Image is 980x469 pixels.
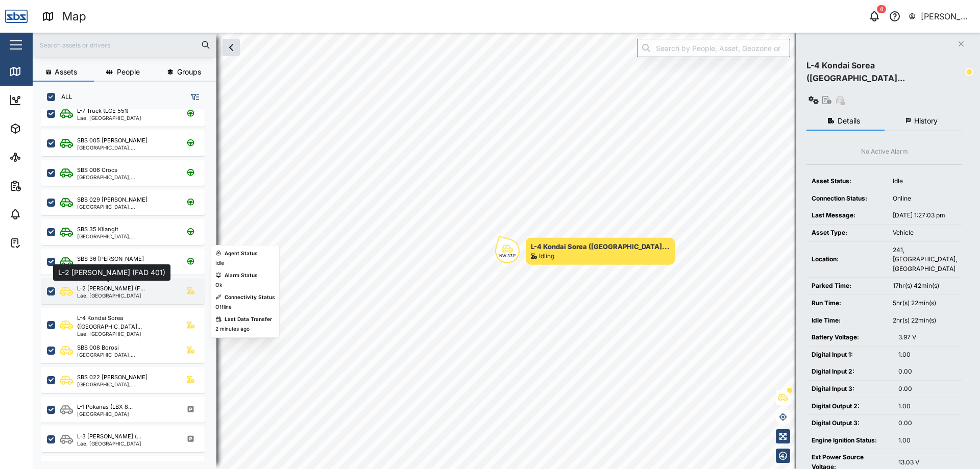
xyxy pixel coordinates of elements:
div: SBS 36 [PERSON_NAME] [77,255,144,263]
div: Map marker [495,238,675,265]
div: NW 331° [499,254,516,258]
input: Search assets or drivers [39,37,210,53]
div: [GEOGRAPHIC_DATA], [GEOGRAPHIC_DATA] [77,382,175,387]
div: L-7 Truck (LCE 551) [77,107,129,115]
div: L-4 Kondai Sorea ([GEOGRAPHIC_DATA]... [806,59,962,85]
div: L-4 Kondai Sorea ([GEOGRAPHIC_DATA]... [531,241,670,252]
div: SBS 008 Borosi [77,343,119,352]
div: Digital Input 2: [812,367,888,377]
div: Digital Output 2: [812,402,888,411]
div: [GEOGRAPHIC_DATA], [GEOGRAPHIC_DATA] [77,204,175,209]
div: L-1 Pokanas (LBX 8... [77,403,133,411]
div: Online [893,194,957,204]
div: Idle [893,177,957,186]
div: 0.00 [898,367,957,377]
div: Digital Input 3: [812,384,888,394]
div: Lae, [GEOGRAPHIC_DATA] [77,115,141,120]
span: Assets [55,68,77,76]
div: Location: [812,255,883,264]
div: Lae, [GEOGRAPHIC_DATA] [77,293,145,298]
div: Digital Input 1: [812,350,888,360]
div: Map [62,8,86,26]
div: L-4 Kondai Sorea ([GEOGRAPHIC_DATA]... [77,314,175,331]
div: Battery Voltage: [812,333,888,342]
div: Idling [539,252,554,261]
div: 1.00 [898,350,957,360]
div: Reports [27,180,61,191]
div: 1.00 [898,436,957,446]
div: [GEOGRAPHIC_DATA], [GEOGRAPHIC_DATA] [77,175,175,180]
div: SBS 005 [PERSON_NAME] [77,136,148,145]
div: 3.97 V [898,333,957,342]
div: Digital Output 3: [812,418,888,428]
div: SBS 022 [PERSON_NAME] [77,373,148,382]
div: Connection Status: [812,194,883,204]
div: Idle Time: [812,316,883,326]
div: SBS 35 Kilangit [77,225,118,234]
div: Alarms [27,209,58,220]
div: Assets [27,123,58,134]
div: [GEOGRAPHIC_DATA], [GEOGRAPHIC_DATA] [77,234,175,239]
div: Dashboard [27,94,72,106]
div: 5hr(s) 22min(s) [893,299,957,308]
img: Main Logo [5,5,28,28]
div: Map [27,66,50,77]
div: 2hr(s) 22min(s) [893,316,957,326]
div: Last Message: [812,211,883,220]
div: Parked Time: [812,281,883,291]
div: [GEOGRAPHIC_DATA], [GEOGRAPHIC_DATA] [77,145,175,150]
label: ALL [55,93,72,101]
div: Sites [27,152,51,163]
canvas: Map [33,33,980,469]
div: Run Time: [812,299,883,308]
div: Vehicle [893,228,957,238]
span: History [914,117,938,125]
span: Groups [177,68,201,76]
div: [DATE] 1:27:03 pm [893,211,957,220]
div: 13.03 V [898,458,957,467]
div: L-2 [PERSON_NAME] (F... [77,284,145,293]
div: [GEOGRAPHIC_DATA] [77,411,133,416]
span: People [117,68,140,76]
div: Lae, [GEOGRAPHIC_DATA] [77,331,175,336]
div: Tasks [27,237,55,249]
div: [PERSON_NAME] SBS [921,10,971,23]
div: Idle [215,259,224,267]
div: SBS 029 [PERSON_NAME] [77,195,148,204]
div: L-3 [PERSON_NAME] (... [77,432,141,441]
div: 1.00 [898,402,957,411]
button: [PERSON_NAME] SBS [908,9,972,23]
div: 17hr(s) 42min(s) [893,281,957,291]
div: Engine Ignition Status: [812,436,888,446]
div: grid [41,109,216,461]
div: SBS 006 Crocs [77,166,117,175]
div: Lae, [GEOGRAPHIC_DATA] [77,441,141,446]
div: Agent Status [225,250,258,258]
div: No Active Alarm [861,147,908,157]
div: Asset Type: [812,228,883,238]
div: 241, [GEOGRAPHIC_DATA], [GEOGRAPHIC_DATA] [893,245,957,274]
div: 0.00 [898,384,957,394]
div: [GEOGRAPHIC_DATA], [GEOGRAPHIC_DATA] [77,263,175,268]
input: Search by People, Asset, Geozone or Place [637,39,790,57]
div: Alarm Status [225,271,258,280]
div: Asset Status: [812,177,883,186]
span: Details [838,117,860,125]
div: [GEOGRAPHIC_DATA], [GEOGRAPHIC_DATA] [77,352,175,357]
div: 0.00 [898,418,957,428]
div: 4 [877,5,886,13]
